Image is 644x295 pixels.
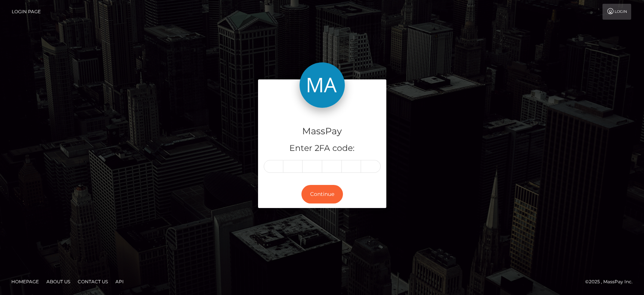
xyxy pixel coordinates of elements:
[603,4,631,20] a: Login
[8,276,42,287] a: Homepage
[301,185,343,203] button: Continue
[12,4,41,20] a: Login Page
[264,143,381,154] h5: Enter 2FA code:
[43,276,73,287] a: About Us
[112,276,127,287] a: API
[264,125,381,138] h4: MassPay
[300,62,345,108] img: MassPay
[585,278,638,286] div: © 2025 , MassPay Inc.
[75,276,111,287] a: Contact Us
